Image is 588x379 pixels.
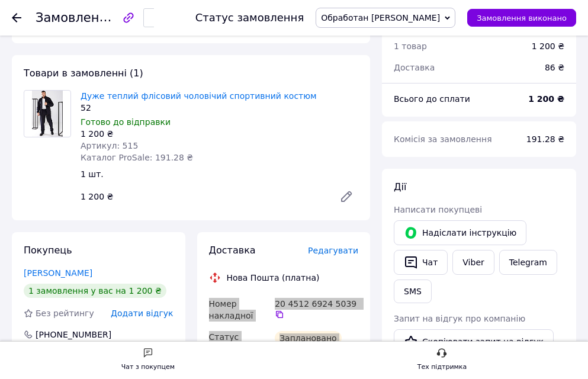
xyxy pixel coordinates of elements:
[335,185,358,208] a: Редагувати
[467,9,576,27] button: Замовлення виконано
[195,12,304,24] div: Статус замовлення
[275,298,358,319] div: 20 4512 6924 5039
[76,166,363,182] div: 1 шт.
[81,128,358,140] div: 1 200 ₴
[81,153,193,162] span: Каталог ProSale: 191.28 ₴
[538,54,571,81] div: 86 ₴
[526,134,564,144] span: 191.28 ₴
[394,220,526,245] button: Надіслати інструкцію
[111,309,173,318] span: Додати відгук
[34,329,113,341] div: [PHONE_NUMBER]
[81,102,358,114] div: 52
[224,272,323,284] div: Нова Пошта (платна)
[36,309,94,318] span: Без рейтингу
[499,250,557,275] a: Telegram
[81,91,317,101] a: Дуже теплий флісовий чоловічий спортивний костюм
[532,40,564,52] div: 1 200 ₴
[394,134,492,144] span: Комісія за замовлення
[394,314,525,323] span: Запит на відгук про компанію
[24,284,166,298] div: 1 замовлення у вас на 1 200 ₴
[321,13,440,23] span: Обработан [PERSON_NAME]
[81,117,171,127] span: Готово до відправки
[394,250,448,275] button: Чат
[24,268,92,278] a: [PERSON_NAME]
[81,141,138,150] span: Артикул: 515
[36,11,115,25] span: Замовлення
[76,188,330,205] div: 1 200 ₴
[394,181,406,192] span: Дії
[275,331,342,345] div: Заплановано
[528,94,564,104] b: 1 200 ₴
[24,68,143,79] span: Товари в замовленні (1)
[209,299,253,320] span: Номер накладної
[394,329,554,354] button: Скопіювати запит на відгук
[394,205,482,214] span: Написати покупцеві
[417,361,467,373] div: Тех підтримка
[24,245,72,256] span: Покупець
[209,245,256,256] span: Доставка
[121,361,175,373] div: Чат з покупцем
[394,280,432,303] button: SMS
[32,91,63,137] img: Дуже теплий флісовий чоловічий спортивний костюм
[477,14,567,23] span: Замовлення виконано
[308,246,358,255] span: Редагувати
[394,94,470,104] span: Всього до сплати
[394,63,435,72] span: Доставка
[452,250,494,275] a: Viber
[209,332,269,354] span: Статус відправлення
[394,41,427,51] span: 1 товар
[12,12,21,24] div: Повернутися назад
